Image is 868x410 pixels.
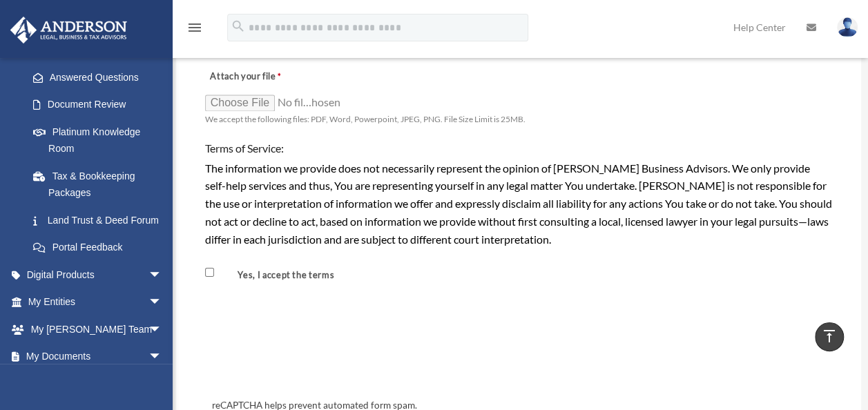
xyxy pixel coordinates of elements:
[205,159,833,248] div: The information we provide does not necessarily represent the opinion of [PERSON_NAME] Business A...
[6,17,131,43] img: Anderson Advisors Platinum Portal
[19,162,183,206] a: Tax & Bookkeeping Packages
[19,234,183,262] a: Portal Feedback
[205,67,343,86] label: Attach your file
[10,261,183,289] a: Digital Productsarrow_drop_down
[10,315,183,343] a: My [PERSON_NAME] Teamarrow_drop_down
[10,289,183,316] a: My Entitiesarrow_drop_down
[186,24,203,36] a: menu
[205,141,833,156] h4: Terms of Service:
[837,17,858,37] img: User Pic
[217,268,340,281] label: Yes, I accept the terms
[19,206,183,234] a: Land Trust & Deed Forum
[231,19,246,34] i: search
[821,328,838,344] i: vertical_align_top
[148,261,176,289] span: arrow_drop_down
[19,91,176,119] a: Document Review
[10,343,183,371] a: My Documentsarrow_drop_down
[208,315,418,369] iframe: reCAPTCHA
[148,315,176,344] span: arrow_drop_down
[205,114,525,124] span: We accept the following files: PDF, Word, Powerpoint, JPEG, PNG. File Size Limit is 25MB.
[19,64,183,91] a: Answered Questions
[186,19,203,36] i: menu
[148,343,176,371] span: arrow_drop_down
[815,322,844,351] a: vertical_align_top
[148,289,176,317] span: arrow_drop_down
[19,118,183,162] a: Platinum Knowledge Room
